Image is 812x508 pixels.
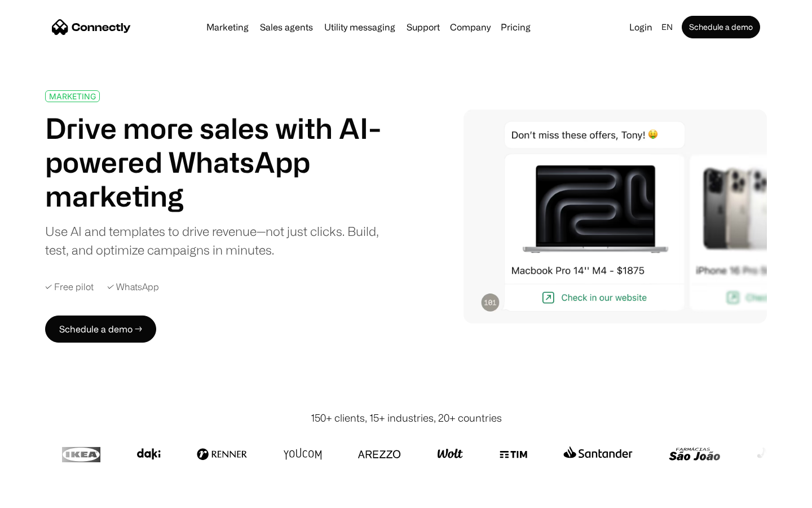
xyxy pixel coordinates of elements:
[52,19,131,36] a: home
[255,23,317,32] a: Sales agents
[45,282,94,292] div: ✓ Free pilot
[402,23,444,32] a: Support
[49,92,96,100] div: MARKETING
[661,19,673,35] div: en
[496,23,535,32] a: Pricing
[107,282,159,292] div: ✓ WhatsApp
[447,19,494,35] div: Company
[45,316,156,343] a: Schedule a demo →
[625,19,657,35] a: Login
[23,488,68,504] ul: Language list
[320,23,400,32] a: Utility messaging
[45,111,394,213] h1: Drive more sales with AI-powered WhatsApp marketing
[657,19,679,35] div: en
[11,487,68,504] aside: Language selected: English
[450,19,491,35] div: Company
[45,222,394,259] div: Use AI and templates to drive revenue—not just clicks. Build, test, and optimize campaigns in min...
[682,16,760,38] a: Schedule a demo
[202,23,253,32] a: Marketing
[311,410,502,426] div: 150+ clients, 15+ industries, 20+ countries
